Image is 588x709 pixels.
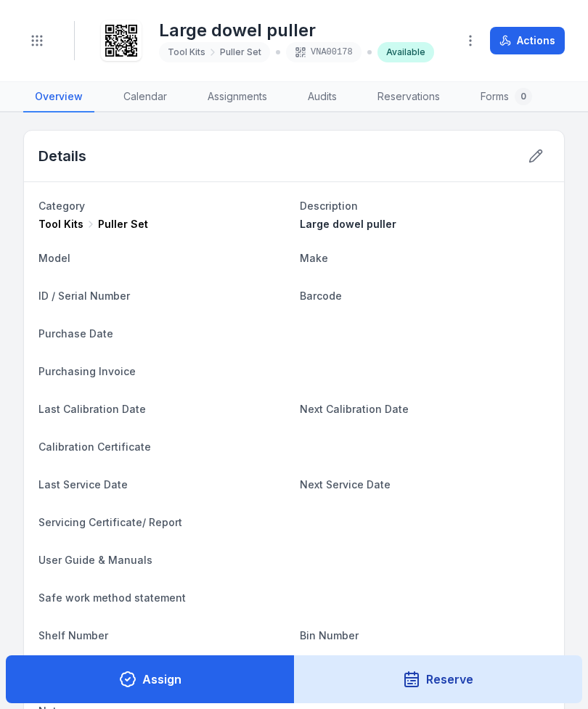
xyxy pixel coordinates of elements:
[469,82,544,112] a: Forms0
[38,217,83,231] span: Tool Kits
[38,478,128,491] span: Last Service Date
[300,252,328,264] span: Make
[38,365,136,377] span: Purchasing Invoice
[38,290,130,302] span: ID / Serial Number
[159,19,434,42] h1: Large dowel puller
[294,655,583,703] button: Reserve
[300,478,391,491] span: Next Service Date
[490,27,565,54] button: Actions
[168,46,205,58] span: Tool Kits
[38,516,182,528] span: Servicing Certificate/ Report
[38,146,86,166] h2: Details
[220,46,261,58] span: Puller Set
[300,290,342,302] span: Barcode
[300,218,396,230] span: Large dowel puller
[38,200,85,212] span: Category
[286,42,362,62] div: VNA00178
[6,655,295,703] button: Assign
[38,403,146,415] span: Last Calibration Date
[377,42,434,62] div: Available
[38,554,152,566] span: User Guide & Manuals
[515,88,532,105] div: 0
[296,82,348,112] a: Audits
[300,629,359,642] span: Bin Number
[366,82,452,112] a: Reservations
[23,82,94,112] a: Overview
[38,591,186,604] span: Safe work method statement
[23,27,51,54] button: Toggle navigation
[38,440,151,453] span: Calibration Certificate
[98,217,148,231] span: Puller Set
[112,82,179,112] a: Calendar
[300,200,358,212] span: Description
[38,327,113,340] span: Purchase Date
[196,82,279,112] a: Assignments
[300,403,409,415] span: Next Calibration Date
[38,629,108,642] span: Shelf Number
[38,252,70,264] span: Model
